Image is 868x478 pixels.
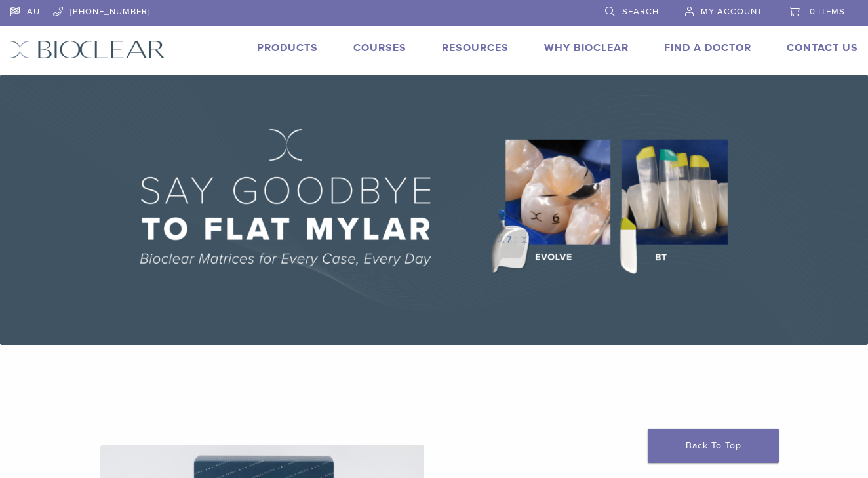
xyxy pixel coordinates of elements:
[442,41,509,54] a: Resources
[257,41,318,54] a: Products
[622,7,659,17] span: Search
[648,429,779,463] a: Back To Top
[787,41,858,54] a: Contact Us
[664,41,751,54] a: Find A Doctor
[10,40,165,59] img: Bioclear
[701,7,762,17] span: My Account
[810,7,845,17] span: 0 items
[544,41,629,54] a: Why Bioclear
[353,41,406,54] a: Courses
